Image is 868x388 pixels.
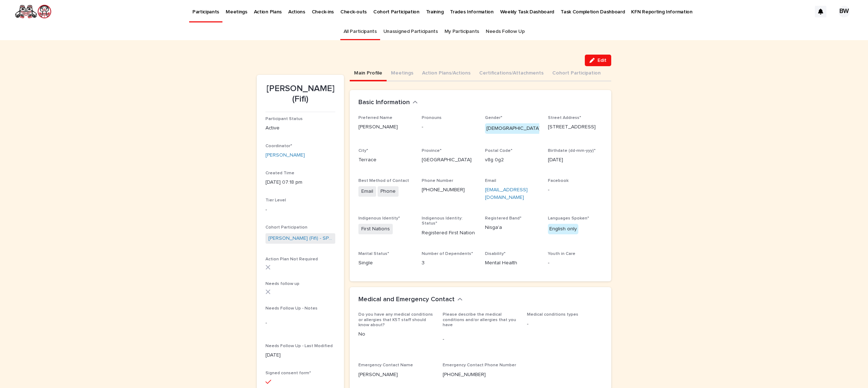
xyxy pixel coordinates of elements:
[358,296,463,304] button: Medical and Emergency Contact
[265,198,286,202] span: Tier Level
[597,58,607,63] span: Edit
[265,124,335,132] p: Active
[422,252,473,256] span: Number of Dependents*
[548,156,603,164] p: [DATE]
[383,23,438,40] a: Unassigned Participants
[358,99,410,107] h2: Basic Information
[485,116,502,120] span: Gender*
[548,66,605,81] button: Cohort Participation
[358,224,393,234] span: First Nations
[265,171,294,175] span: Created Time
[444,23,479,40] a: My Participants
[358,179,409,183] span: Best Method of Contact
[358,149,368,153] span: City*
[358,259,413,267] p: Single
[443,336,518,343] p: -
[527,312,578,317] span: Medical conditions types
[548,149,596,153] span: Birthdate (dd-mm-yyy)*
[548,259,603,267] p: -
[548,116,581,120] span: Street Address*
[422,116,442,120] span: Pronouns
[358,156,413,164] p: Terrace
[265,319,335,327] p: -
[265,206,335,214] p: -
[358,252,389,256] span: Marital Status*
[265,117,303,121] span: Participant Status
[548,123,603,131] p: [STREET_ADDRESS]
[358,371,434,379] p: [PERSON_NAME]
[268,235,332,242] a: [PERSON_NAME] (Fifi) - SPP- [DATE]
[265,152,305,159] a: [PERSON_NAME]
[265,257,318,261] span: Action Plan Not Required
[265,84,335,105] p: [PERSON_NAME] (Fifi)
[265,282,299,286] span: Needs follow up
[265,179,335,186] p: [DATE] 07:18 pm
[265,344,333,348] span: Needs Follow Up - Last Modified
[548,216,589,221] span: Languages Spoken*
[443,363,516,367] span: Emergency Contact Phone Number
[485,156,540,164] p: v8g 0g2
[548,224,578,234] div: English only
[344,23,377,40] a: All Participants
[358,296,455,304] h2: Medical and Emergency Contact
[485,216,522,221] span: Registered Band*
[475,66,548,81] button: Certifications/Attachments
[485,179,496,183] span: Email
[838,6,850,17] div: BW
[265,306,318,311] span: Needs Follow Up - Notes
[358,99,418,107] button: Basic Information
[358,116,392,120] span: Preferred Name
[378,186,399,197] span: Phone
[358,186,376,197] span: Email
[387,66,418,81] button: Meetings
[14,4,52,19] img: rNyI97lYS1uoOg9yXW8k
[265,225,307,230] span: Cohort Participation
[548,186,603,194] p: -
[422,156,476,164] p: [GEOGRAPHIC_DATA]
[485,123,542,134] div: [DEMOGRAPHIC_DATA]
[358,312,433,327] span: Do you have any medical conditions or allergies that K5T staff should know about?
[485,252,506,256] span: Disability*
[548,179,569,183] span: Facebook
[358,216,400,221] span: Indigenous Identity*
[443,312,516,327] span: Please describe the medical conditions and/or allergies that you have
[350,66,387,81] button: Main Profile
[485,149,512,153] span: Postal Code*
[548,252,575,256] span: Youth in Care
[358,123,413,131] p: [PERSON_NAME]
[422,149,442,153] span: Province*
[422,123,476,131] p: -
[585,55,611,66] button: Edit
[358,331,434,338] p: No
[485,259,540,267] p: Mental Health
[358,363,413,367] span: Emergency Contact Name
[527,320,603,328] p: -
[422,259,476,267] p: 3
[422,229,476,237] p: Registered First Nation
[265,371,311,375] span: Signed consent form*
[265,351,335,359] p: [DATE]
[485,187,528,200] a: [EMAIL_ADDRESS][DOMAIN_NAME]
[422,179,453,183] span: Phone Number
[422,187,465,192] a: [PHONE_NUMBER]
[265,144,292,148] span: Coordinator*
[485,224,540,231] p: Nisga'a
[443,372,486,377] a: [PHONE_NUMBER]
[422,216,463,226] span: Indigenous Identity: Status*
[486,23,524,40] a: Needs Follow Up
[418,66,475,81] button: Action Plans/Actions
